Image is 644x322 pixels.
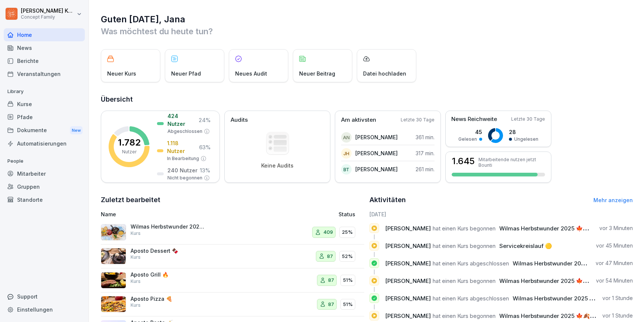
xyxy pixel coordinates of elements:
[341,164,352,175] div: BT
[343,301,353,308] p: 51%
[401,117,435,123] p: Letzte 30 Tage
[131,254,141,261] p: Kurs
[513,295,611,302] span: Wilmas Herbstwunder 2025 🍁🍂🪄
[101,210,265,218] p: Name
[122,149,137,155] p: Nutzer
[199,116,211,124] p: 24 %
[593,197,633,203] a: Mehr anzeigen
[596,259,633,267] p: vor 47 Minuten
[4,303,85,316] a: Einstellungen
[342,229,353,236] p: 25%
[21,15,75,20] p: Concept Family
[4,193,85,206] a: Standorte
[514,136,538,143] p: Ungelesen
[4,124,85,137] div: Dokumente
[4,28,85,41] a: Home
[261,162,294,169] p: Keine Audits
[131,248,205,254] p: Aposto Dessert 🍫
[101,245,364,269] a: Aposto Dessert 🍫Kurs8752%
[235,70,267,77] p: Neues Audit
[323,229,333,236] p: 409
[131,223,205,230] p: Wilmas Herbstwunder 2025 🍁🍂🪄
[433,312,496,319] span: hat einen Kurs begonnen
[70,126,83,135] div: New
[433,277,496,284] span: hat einen Kurs begonnen
[433,260,509,267] span: hat einen Kurs abgeschlossen
[433,295,509,302] span: hat einen Kurs abgeschlossen
[4,124,85,137] a: DokumenteNew
[167,128,202,135] p: Abgeschlossen
[328,301,334,308] p: 87
[458,128,482,136] p: 45
[451,115,497,124] p: News Reichweite
[385,260,431,267] span: [PERSON_NAME]
[452,157,475,166] h3: 1.645
[4,67,85,80] div: Veranstaltungen
[385,225,431,232] span: [PERSON_NAME]
[355,149,398,157] p: [PERSON_NAME]
[131,296,205,302] p: Aposto Pizza 🍕
[131,271,205,278] p: Aposto Grill 🔥
[4,290,85,303] div: Support
[499,312,597,319] span: Wilmas Herbstwunder 2025 🍁🍂🪄
[4,137,85,150] a: Automatisierungen
[478,157,545,168] p: Mitarbeitende nutzen jetzt Bounti
[101,268,364,293] a: Aposto Grill 🔥Kurs8751%
[385,242,431,249] span: [PERSON_NAME]
[171,70,201,77] p: Neuer Pfad
[511,116,545,122] p: Letzte 30 Tage
[131,278,141,285] p: Kurs
[4,98,85,111] a: Kurse
[101,25,633,37] p: Was möchtest du heute tun?
[509,128,538,136] p: 28
[458,136,477,143] p: Gelesen
[4,41,85,54] a: News
[385,295,431,302] span: [PERSON_NAME]
[341,116,376,124] p: Am aktivsten
[101,94,633,105] h2: Übersicht
[21,8,75,14] p: [PERSON_NAME] Komarov
[4,54,85,67] a: Berichte
[385,312,431,319] span: [PERSON_NAME]
[199,143,211,151] p: 63 %
[4,180,85,193] div: Gruppen
[416,133,435,141] p: 361 min.
[107,70,136,77] p: Neuer Kurs
[339,210,355,218] p: Status
[101,224,126,240] img: v746e0paqtf9obk4lsso3w1h.png
[167,112,196,128] p: 424 Nutzer
[299,70,335,77] p: Neuer Beitrag
[596,242,633,249] p: vor 45 Minuten
[328,277,334,284] p: 87
[499,277,597,284] span: Wilmas Herbstwunder 2025 🍁🍂🪄
[433,225,496,232] span: hat einen Kurs begonnen
[167,175,202,181] p: Nicht begonnen
[341,148,352,159] div: JH
[513,260,611,267] span: Wilmas Herbstwunder 2025 🍁🍂🪄
[327,253,333,260] p: 87
[416,165,435,173] p: 261 min.
[599,224,633,232] p: vor 3 Minuten
[167,139,197,155] p: 1.118 Nutzer
[118,138,141,147] p: 1.782
[355,133,398,141] p: [PERSON_NAME]
[355,165,398,173] p: [PERSON_NAME]
[369,195,406,205] h2: Aktivitäten
[4,167,85,180] a: Mitarbeiter
[385,277,431,284] span: [PERSON_NAME]
[101,13,633,25] h1: Guten [DATE], Jana
[341,132,352,143] div: AN
[4,155,85,167] p: People
[200,166,210,174] p: 13 %
[4,111,85,124] a: Pfade
[101,272,126,288] img: h9sh8yxpx5gzl0yzs9rinjv7.png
